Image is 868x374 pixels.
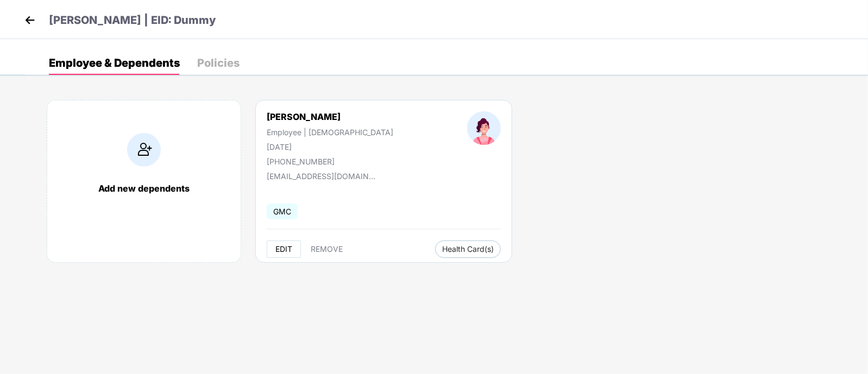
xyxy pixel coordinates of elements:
[49,58,180,68] div: Employee & Dependents
[467,111,501,145] img: profileImage
[435,240,501,258] button: Health Card(s)
[267,204,298,219] span: GMC
[49,12,216,29] p: [PERSON_NAME] | EID: Dummy
[197,58,240,68] div: Policies
[302,240,351,258] button: REMOVE
[22,12,38,28] img: back
[267,172,375,181] div: [EMAIL_ADDRESS][DOMAIN_NAME]
[311,245,343,253] span: REMOVE
[127,133,161,167] img: addIcon
[267,128,393,137] div: Employee | [DEMOGRAPHIC_DATA]
[267,111,393,122] div: [PERSON_NAME]
[267,142,393,151] div: [DATE]
[267,240,301,258] button: EDIT
[267,157,393,166] div: [PHONE_NUMBER]
[442,246,494,252] span: Health Card(s)
[58,183,230,194] div: Add new dependents
[275,245,292,253] span: EDIT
